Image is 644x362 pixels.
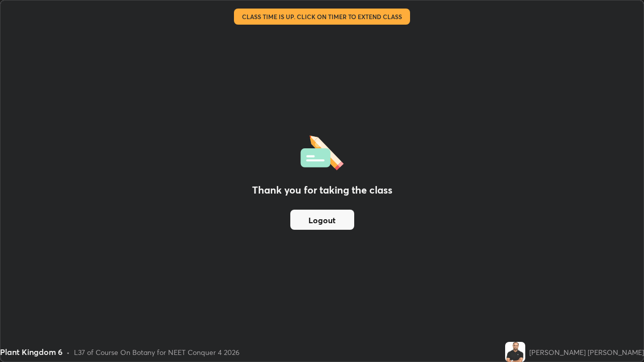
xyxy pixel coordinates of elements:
img: 0288c81ecca544f6b86d0d2edef7c4db.jpg [505,342,525,362]
div: [PERSON_NAME] [PERSON_NAME] [529,347,644,357]
h2: Thank you for taking the class [252,183,392,198]
div: • [66,347,70,357]
button: Logout [290,210,354,230]
img: offlineFeedback.1438e8b3.svg [300,132,344,170]
div: L37 of Course On Botany for NEET Conquer 4 2026 [74,347,239,357]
